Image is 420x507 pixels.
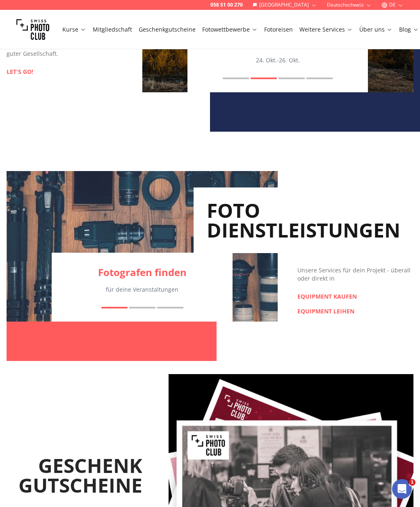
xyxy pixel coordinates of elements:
a: Über uns [359,25,393,34]
iframe: Intercom live chat [392,479,412,499]
span: Unsere Services für dein Projekt - überall oder direkt in [297,266,411,282]
img: Fotografen finden [7,171,278,322]
div: 24. Okt. - 26. Okt. [187,56,368,64]
button: Fotowettbewerbe [199,24,261,35]
a: Blog [399,25,419,34]
a: EQUIPMENT LEIHEN [297,307,357,315]
a: Fotografen finden [52,266,233,279]
button: Mitgliedschaft [89,24,135,35]
a: Fotowettbewerbe [202,25,258,34]
button: Geschenkgutscheine [135,24,199,35]
h2: FOTO DIENSTLEISTUNGEN [207,201,400,240]
a: Fotoreisen [264,25,293,34]
button: Kurse [59,24,89,35]
div: 1 / 3 [7,171,278,322]
span: 1 [409,479,415,486]
button: Fotoreisen [261,24,296,35]
button: Weitere Services [296,24,356,35]
a: Kurse [62,25,86,34]
a: EQUIPMENT KAUFEN [297,292,357,301]
button: Über uns [356,24,396,35]
a: Weitere Services [299,25,353,34]
a: Geschenkgutscheine [139,25,196,34]
div: für deine Veranstaltungen [52,285,233,294]
img: Swiss photo club [16,13,49,46]
a: 058 51 00 270 [210,2,243,8]
a: Mitgliedschaft [93,25,132,34]
a: LET'S GO! [7,68,33,76]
